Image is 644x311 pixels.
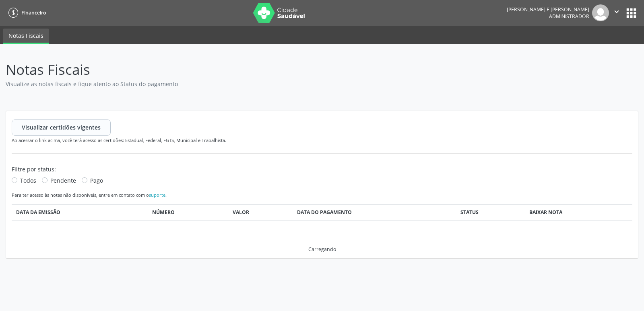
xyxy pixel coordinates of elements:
[12,165,56,173] label: Filtre por status:
[12,137,226,143] small: Ao acessar o link acima, você terá acesso as certidões: Estadual, Federal, FGTS, Municipal e Trab...
[20,177,36,184] span: Todos
[297,209,452,216] div: Data do pagamento
[549,13,589,20] span: Administrador
[233,209,289,216] div: Valor
[624,6,638,20] button: apps
[460,209,521,216] div: Status
[308,246,336,253] div: Carregando
[6,61,638,78] h1: Notas Fiscais
[3,29,49,44] a: Notas Fiscais
[90,177,103,184] span: Pago
[21,9,46,16] span: Financeiro
[16,209,144,216] div: Data da emissão
[22,123,101,132] span: Visualizar certidões vigentes
[152,209,224,216] div: Número
[6,6,46,19] a: Financeiro
[507,6,589,13] div: [PERSON_NAME] E [PERSON_NAME]
[592,4,609,21] img: img
[50,177,76,184] span: Pendente
[12,192,167,198] small: Para ter acesso às notas não disponíveis, entre em contato com o .
[612,7,621,16] i: 
[609,4,624,21] button: 
[12,119,111,136] button: Visualizar certidões vigentes
[149,192,165,198] a: suporte
[529,209,628,216] div: Baixar Nota
[6,80,217,88] small: Visualize as notas fiscais e fique atento ao Status do pagamento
